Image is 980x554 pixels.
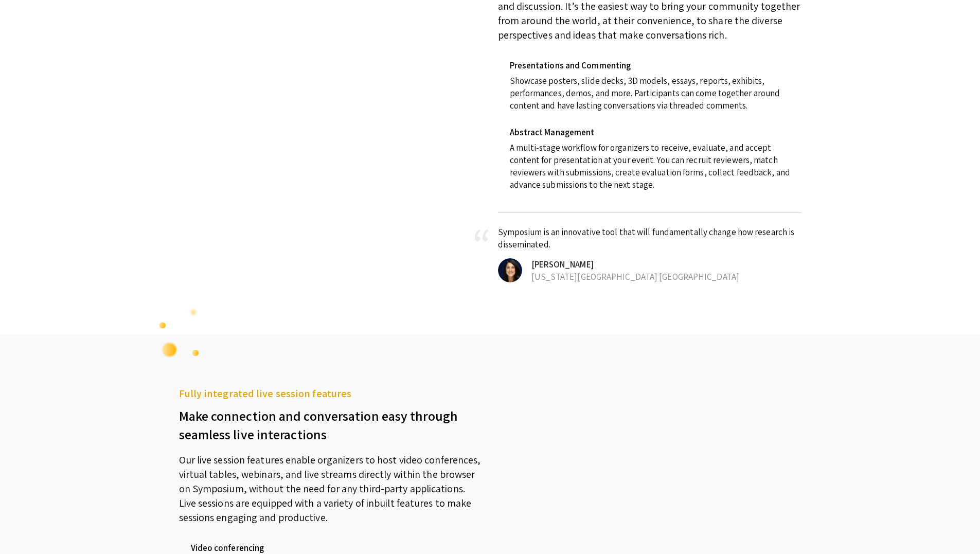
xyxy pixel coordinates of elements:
img: img [498,258,522,282]
p: Showcase posters, slide decks, 3D models, essays, reports, exhibits, performances, demos, and mor... [510,70,794,112]
h4: Video conferencing [191,543,475,553]
h3: Make connection and conversation easy through seamless live interactions [179,401,483,443]
img: set-1.png [158,303,200,358]
p: Our live session features enable organizers to host video conferences, virtual tables, webinars, ... [179,443,483,525]
p: Symposium is an innovative tool that will fundamentally change how research is disseminated. [498,226,801,251]
h4: [PERSON_NAME] [524,258,801,271]
p: [US_STATE][GEOGRAPHIC_DATA] [GEOGRAPHIC_DATA] [524,271,801,283]
p: A multi-stage workflow for organizers to receive, evaluate, and accept content for presentation a... [510,137,794,191]
h4: Presentations and Commenting [510,60,794,70]
h5: Fully integrated live session features [179,386,483,401]
h4: Abstract Management [510,127,794,137]
iframe: Chat [8,508,44,546]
